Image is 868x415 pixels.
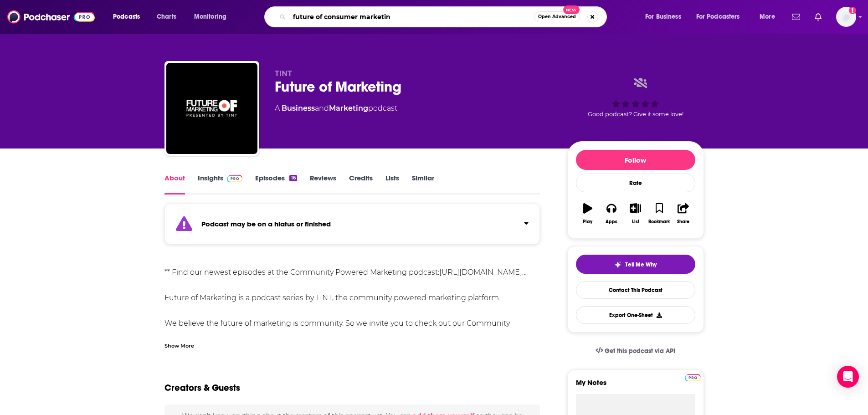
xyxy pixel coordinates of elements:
span: Podcasts [113,10,140,23]
a: Pro website [685,373,701,381]
span: TINT [275,69,292,78]
img: Future of Marketing [166,63,257,154]
img: tell me why sparkle [614,261,621,268]
span: Tell Me Why [625,261,657,268]
div: A podcast [275,103,397,114]
a: Reviews [310,174,336,195]
span: Monitoring [194,10,226,23]
span: Logged in as PTEPR25 [836,7,856,27]
strong: Podcast may be on a hiatus or finished [201,220,331,228]
button: open menu [107,10,152,24]
a: Show notifications dropdown [788,9,804,25]
span: Charts [157,10,176,23]
input: Search podcasts, credits, & more... [289,10,534,24]
span: New [563,5,580,14]
a: Contact This Podcast [576,281,695,299]
h2: Creators & Guests [164,382,240,394]
button: tell me why sparkleTell Me Why [576,255,695,274]
div: Share [677,219,689,225]
div: Good podcast? Give it some love! [567,69,704,126]
a: Credits [349,174,373,195]
span: and [315,104,329,113]
a: Business [282,104,315,113]
img: User Profile [836,7,856,27]
button: open menu [690,10,753,24]
button: Export One-Sheet [576,306,695,324]
a: Get this podcast via API [588,340,683,362]
section: Click to expand status details [164,209,540,244]
button: Show profile menu [836,7,856,27]
a: InsightsPodchaser Pro [198,174,243,195]
img: Podchaser Pro [227,175,243,182]
a: Episodes16 [255,174,297,195]
div: Bookmark [648,219,670,225]
span: Good podcast? Give it some love! [588,111,683,118]
button: Play [576,197,600,230]
a: Show notifications dropdown [811,9,825,25]
span: For Business [645,10,681,23]
a: About [164,174,185,195]
div: Search podcasts, credits, & more... [273,6,616,27]
button: Open AdvancedNew [534,11,580,22]
span: Open Advanced [538,15,576,19]
div: List [632,219,639,225]
div: ** Find our newest episodes at the Community Powered Marketing podcast: Future of Marketing is a ... [164,266,540,355]
svg: Add a profile image [849,7,856,14]
a: Similar [412,174,434,195]
span: For Podcasters [696,10,740,23]
button: Apps [600,197,623,230]
button: open menu [753,10,786,24]
a: Lists [385,174,399,195]
button: open menu [188,10,238,24]
div: Open Intercom Messenger [837,366,859,388]
button: Bookmark [647,197,671,230]
button: Share [671,197,695,230]
div: Apps [606,219,617,225]
img: Podchaser - Follow, Share and Rate Podcasts [7,8,95,26]
span: Get this podcast via API [605,347,675,355]
button: List [623,197,647,230]
label: My Notes [576,378,695,394]
div: Play [583,219,592,225]
img: Podchaser Pro [685,374,701,381]
a: Marketing [329,104,368,113]
a: [URL][DOMAIN_NAME]… [439,268,527,277]
div: Rate [576,174,695,192]
a: Charts [151,10,182,24]
div: 16 [289,175,297,181]
span: More [760,10,775,23]
button: open menu [639,10,693,24]
button: Follow [576,150,695,170]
